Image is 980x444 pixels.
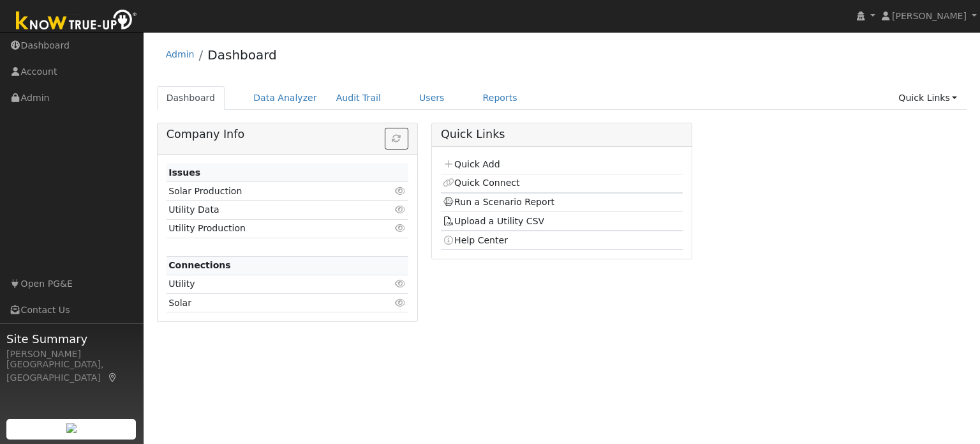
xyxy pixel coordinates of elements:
[441,128,683,141] h5: Quick Links
[395,298,406,307] i: Click to view
[167,201,369,219] td: Utility Data
[157,86,225,110] a: Dashboard
[6,348,137,361] div: [PERSON_NAME]
[107,372,119,383] a: Map
[395,205,406,214] i: Click to view
[395,224,406,233] i: Click to view
[6,330,137,348] span: Site Summary
[6,358,137,385] div: [GEOGRAPHIC_DATA], [GEOGRAPHIC_DATA]
[166,49,195,59] a: Admin
[892,11,967,21] span: [PERSON_NAME]
[167,182,369,201] td: Solar Production
[207,47,277,63] a: Dashboard
[168,167,200,178] strong: Issues
[443,197,554,207] a: Run a Scenario Report
[889,86,967,110] a: Quick Links
[395,279,406,288] i: Click to view
[473,86,527,110] a: Reports
[443,159,500,169] a: Quick Add
[443,235,508,245] a: Help Center
[167,219,369,238] td: Utility Production
[10,7,144,36] img: Know True-Up
[167,128,408,141] h5: Company Info
[443,216,544,226] a: Upload a Utility CSV
[410,86,454,110] a: Users
[443,178,519,188] a: Quick Connect
[168,260,231,270] strong: Connections
[66,423,77,433] img: retrieve
[244,86,327,110] a: Data Analyzer
[167,275,369,293] td: Utility
[395,187,406,195] i: Click to view
[167,294,369,312] td: Solar
[327,86,390,110] a: Audit Trail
